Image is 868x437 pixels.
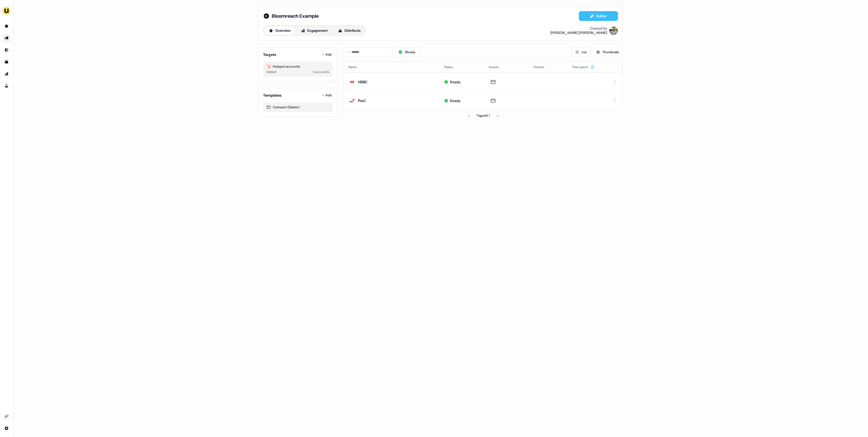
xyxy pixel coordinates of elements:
button: Time spent [572,62,595,72]
button: Editor [579,11,618,21]
th: Assets [484,62,529,72]
div: Added [266,69,276,75]
button: Add [321,51,333,58]
a: Go to integrations [2,424,11,433]
a: Go to prospects [2,22,11,30]
div: [PERSON_NAME] [PERSON_NAME] [550,31,607,35]
button: Overview [264,26,295,35]
button: Distribute [333,26,365,35]
div: Page 1 of 1 [477,113,490,118]
span: Bloomreach Example [272,13,319,19]
div: Targets [263,52,276,57]
button: List [572,47,590,57]
div: Templates [263,93,282,98]
a: Go to integrations [2,412,11,421]
div: Hubspot accounts [266,64,329,69]
button: Engagement [296,26,332,35]
button: 2Ready [395,47,419,57]
div: PwC [358,98,366,103]
a: Go to attribution [2,69,11,78]
div: Created by [590,26,607,31]
a: Go to experiments [2,81,11,90]
div: 2 accounts [313,69,329,75]
div: HSBC [358,79,368,85]
button: Add [321,91,333,99]
a: Editor [579,14,618,20]
img: Oliver [609,26,618,35]
button: Visitors [533,62,551,72]
button: Thumbnails [592,47,623,57]
button: Status [444,62,460,72]
a: Go to Inbound [2,46,11,54]
a: Go to templates [2,58,11,66]
div: Ready [450,79,461,85]
a: Go to outbound experience [2,34,11,42]
button: Name [348,62,363,72]
div: Ready [450,98,461,103]
div: Outreach (Starter) [266,104,329,110]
